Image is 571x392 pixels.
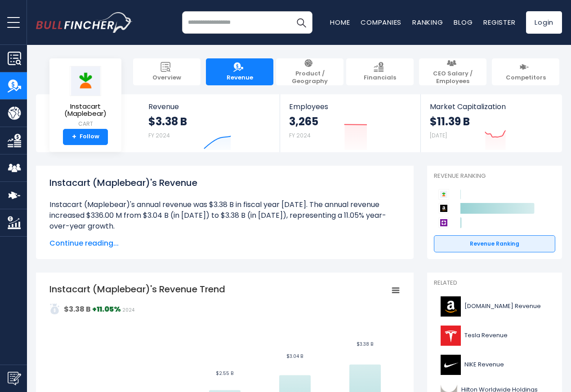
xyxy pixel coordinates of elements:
[439,355,462,375] img: NKE logo
[430,115,470,128] strong: $11.39 B
[438,189,449,200] img: Instacart (Maplebear) competitors logo
[492,58,559,85] a: Competitors
[506,74,546,82] span: Competitors
[434,235,555,252] a: Revenue Ranking
[57,103,114,118] span: Instacart (Maplebear)
[57,120,114,128] small: CART
[148,132,170,139] small: FY 2024
[483,18,515,27] a: Register
[419,58,486,85] a: CEO Salary / Employees
[434,323,555,348] a: Tesla Revenue
[438,217,449,228] img: Wayfair competitors logo
[289,102,411,111] span: Employees
[72,133,76,141] strong: +
[434,352,555,377] a: NIKE Revenue
[412,18,443,27] a: Ranking
[434,279,555,287] p: Related
[289,132,311,139] small: FY 2024
[63,129,108,145] a: +Follow
[438,203,449,214] img: Amazon.com competitors logo
[290,11,312,34] button: Search
[424,70,482,85] span: CEO Salary / Employees
[56,66,115,129] a: Instacart (Maplebear) CART
[289,115,318,128] strong: 3,265
[346,58,414,85] a: Financials
[148,115,187,128] strong: $3.38 B
[430,132,447,139] small: [DATE]
[36,12,133,33] img: bullfincher logo
[434,294,555,319] a: [DOMAIN_NAME] Revenue
[421,94,561,152] a: Market Capitalization $11.39 B [DATE]
[152,74,181,82] span: Overview
[206,58,273,85] a: Revenue
[64,304,91,314] strong: $3.38 B
[439,296,462,317] img: AMZN logo
[49,199,400,232] li: Instacart (Maplebear)'s annual revenue was $3.38 B in fiscal year [DATE]. The annual revenue incr...
[454,18,473,27] a: Blog
[361,18,401,27] a: Companies
[49,283,225,295] tspan: Instacart (Maplebear)'s Revenue Trend
[330,18,350,27] a: Home
[49,176,400,189] h1: Instacart (Maplebear)'s Revenue
[281,70,339,85] span: Product / Geography
[430,102,552,111] span: Market Capitalization
[227,74,253,82] span: Revenue
[122,307,134,313] span: 2024
[133,58,201,85] a: Overview
[364,74,396,82] span: Financials
[216,370,233,377] text: $2.55 B
[276,58,343,85] a: Product / Geography
[439,326,462,346] img: TSLA logo
[434,172,555,180] p: Revenue Ranking
[286,353,303,360] text: $3.04 B
[92,304,121,314] strong: +11.05%
[36,12,133,33] a: Go to homepage
[139,94,280,152] a: Revenue $3.38 B FY 2024
[280,94,420,152] a: Employees 3,265 FY 2024
[148,102,271,111] span: Revenue
[49,304,60,314] img: addasd
[357,341,373,348] text: $3.38 B
[49,238,400,249] span: Continue reading...
[526,11,562,34] a: Login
